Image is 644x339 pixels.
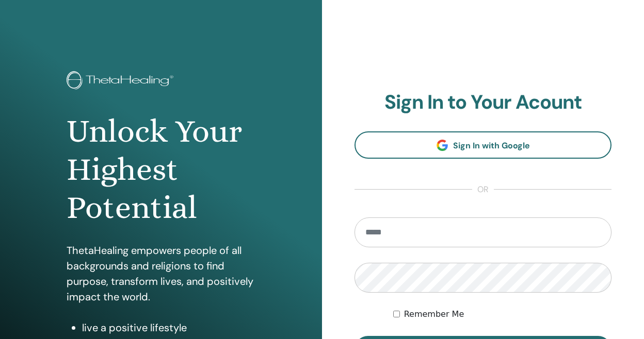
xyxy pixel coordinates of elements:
span: or [472,183,494,196]
li: live a positive lifestyle [82,320,255,335]
span: Sign In with Google [453,140,530,151]
h1: Unlock Your Highest Potential [67,112,255,227]
h2: Sign In to Your Acount [355,91,611,114]
div: Keep me authenticated indefinitely or until I manually logout [393,308,611,320]
a: Sign In with Google [355,131,611,159]
p: ThetaHealing empowers people of all backgrounds and religions to find purpose, transform lives, a... [67,243,255,304]
label: Remember Me [404,308,464,320]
